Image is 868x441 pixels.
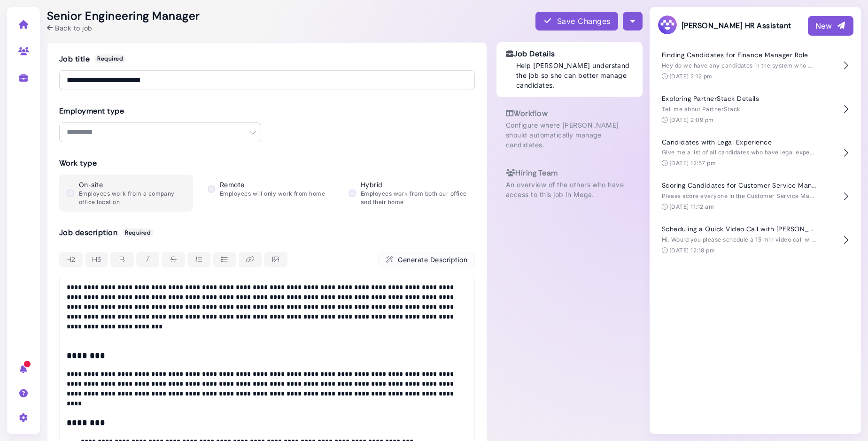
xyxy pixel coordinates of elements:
h4: Exploring PartnerStack Details [662,95,817,103]
button: Scheduling a Quick Video Call with [PERSON_NAME] Hi. Would you please schedule a 15 min video cal... [657,218,853,262]
h3: Job title [59,54,475,63]
p: Employees work from a company office location [79,190,186,206]
span: Required [122,228,154,237]
div: New [815,20,846,31]
time: [DATE] 11:12 am [669,203,714,210]
h2: Senior Engineering Manager [47,9,200,23]
span: Remote [220,181,245,189]
time: [DATE] 12:18 pm [669,247,715,254]
span: Hybrid [361,181,383,189]
time: [DATE] 2:12 pm [669,73,713,80]
h3: Job Details [506,49,633,58]
p: Help [PERSON_NAME] understand the job so she can better manage candidates. [516,61,633,90]
h3: Hiring Team [506,168,633,177]
button: Exploring PartnerStack Details Tell me about PartnerStack. [DATE] 2:09 pm [657,88,853,131]
time: [DATE] 12:57 pm [669,160,716,167]
h3: Workflow [506,109,633,118]
h4: Scheduling a Quick Video Call with [PERSON_NAME] [662,225,817,233]
input: On-site Employees work from a company office location [67,190,74,197]
h3: Work type [59,159,475,167]
span: Tell me about PartnerStack. [662,106,742,113]
span: On-site [79,181,103,189]
time: [DATE] 2:09 pm [669,116,714,123]
button: Candidates with Legal Experience Give me a list of all candidates who have legal experience. [DAT... [657,131,853,175]
input: Remote Employees will only work from home [208,185,215,193]
p: Employees will only work from home [220,190,325,198]
h3: Job description [59,228,475,237]
button: Generate Description [378,252,475,267]
div: Save Changes [543,15,611,27]
span: Please score everyone in the Customer Service Manager job [662,192,836,199]
span: Back to job [55,23,92,33]
h4: Candidates with Legal Experience [662,138,817,146]
h3: Employment type [59,106,261,115]
span: Required [94,54,126,63]
h4: Scoring Candidates for Customer Service Manager Role [662,182,817,190]
p: Employees work from both our office and their home [361,190,467,206]
button: New [808,16,853,36]
h4: Finding Candidates for Finance Manager Role [662,51,817,59]
h3: [PERSON_NAME] HR Assistant [657,15,791,37]
button: Scoring Candidates for Customer Service Manager Role Please score everyone in the Customer Servic... [657,175,853,218]
p: Configure where [PERSON_NAME] should automatically manage candidates. [506,120,633,150]
p: An overview of the others who have access to this job in Mega. [506,180,633,199]
input: Hybrid Employees work from both our office and their home [349,190,356,197]
button: Save Changes [535,12,618,30]
button: Finding Candidates for Finance Manager Role Hey do we have any candidates in the system who may b... [657,44,853,88]
span: Give me a list of all candidates who have legal experience. [662,149,829,156]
